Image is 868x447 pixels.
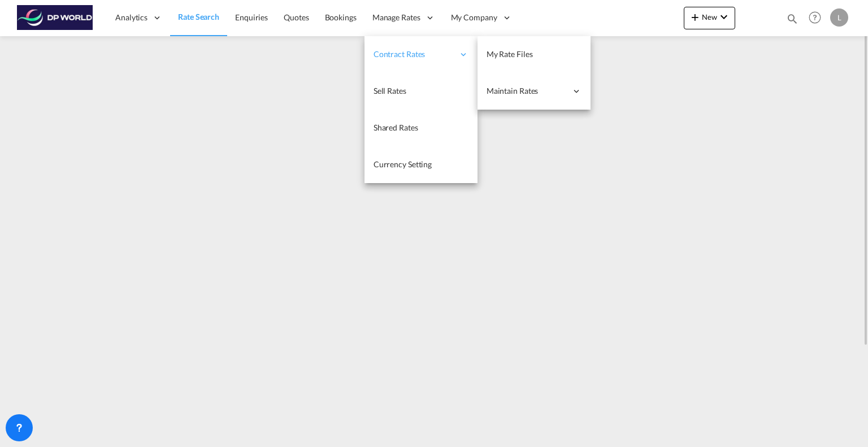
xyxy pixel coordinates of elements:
span: Rate Search [178,12,219,21]
span: Shared Rates [374,123,418,132]
div: icon-magnify [786,12,798,29]
span: Analytics [115,12,147,23]
a: Sell Rates [364,73,478,110]
md-icon: icon-chevron-down [717,10,731,24]
span: New [688,12,731,21]
button: icon-plus 400-fgNewicon-chevron-down [684,7,735,29]
img: c08ca190194411f088ed0f3ba295208c.png [17,5,93,31]
span: Currency Setting [374,159,432,169]
md-icon: icon-plus 400-fg [688,10,702,24]
md-icon: icon-magnify [786,12,798,25]
div: Help [805,8,830,28]
div: L [830,8,848,27]
span: Contract Rates [374,49,454,60]
span: Manage Rates [372,12,420,23]
div: Contract Rates [364,36,478,73]
span: My Company [451,12,497,23]
a: My Rate Files [478,36,591,73]
span: Help [805,8,824,27]
span: Maintain Rates [487,85,567,97]
a: Shared Rates [364,110,478,146]
span: Enquiries [235,12,268,22]
span: Quotes [284,12,309,22]
span: Sell Rates [374,86,406,96]
a: Currency Setting [364,146,478,183]
span: My Rate Files [487,49,533,59]
div: Maintain Rates [478,73,591,110]
span: Bookings [325,12,357,22]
